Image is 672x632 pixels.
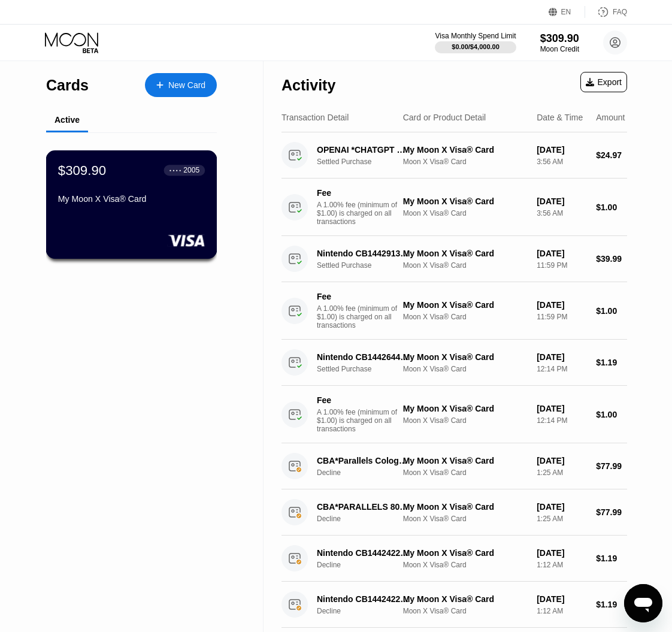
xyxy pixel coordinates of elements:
[403,416,527,425] div: Moon X Visa® Card
[403,313,527,321] div: Moon X Visa® Card
[537,456,586,465] div: [DATE]
[537,249,586,258] div: [DATE]
[281,236,627,282] div: Nintendo CB1442913333 800-2553700 USSettled PurchaseMy Moon X Visa® CardMoon X Visa® Card[DATE]11...
[403,561,527,569] div: Moon X Visa® Card
[537,515,586,523] div: 1:25 AM
[540,45,579,53] div: Moon Credit
[596,600,627,609] div: $1.19
[537,594,586,604] div: [DATE]
[183,166,199,174] div: 2005
[281,582,627,628] div: Nintendo CB1442422310 800-2553700 USDeclineMy Moon X Visa® CardMoon X Visa® Card[DATE]1:12 AM$1.19
[537,404,586,413] div: [DATE]
[47,151,216,258] div: $309.90● ● ● ●2005My Moon X Visa® Card
[596,410,627,419] div: $1.00
[281,489,627,536] div: CBA*PARALLELS 8007999570 DEDeclineMy Moon X Visa® CardMoon X Visa® Card[DATE]1:25 AM$77.99
[403,352,527,362] div: My Moon X Visa® Card
[537,209,586,217] div: 3:56 AM
[596,254,627,264] div: $39.99
[317,158,417,166] div: Settled Purchase
[549,6,585,18] div: EN
[317,395,401,405] div: Fee
[596,150,627,160] div: $24.97
[537,196,586,206] div: [DATE]
[281,113,349,122] div: Transaction Detail
[317,502,410,512] div: CBA*PARALLELS 8007999570 DE
[585,6,627,18] div: FAQ
[537,468,586,477] div: 1:25 AM
[435,32,516,40] div: Visa Monthly Spend Limit
[317,365,417,373] div: Settled Purchase
[613,8,627,16] div: FAQ
[317,292,401,301] div: Fee
[540,32,579,53] div: $309.90Moon Credit
[281,77,335,94] div: Activity
[169,168,181,172] div: ● ● ● ●
[596,358,627,367] div: $1.19
[281,536,627,582] div: Nintendo CB1442422310 800-2553700 USDeclineMy Moon X Visa® CardMoon X Visa® Card[DATE]1:12 AM$1.19
[55,115,80,125] div: Active
[168,80,205,90] div: New Card
[317,515,417,523] div: Decline
[596,306,627,316] div: $1.00
[596,461,627,471] div: $77.99
[403,607,527,615] div: Moon X Visa® Card
[281,179,627,236] div: FeeA 1.00% fee (minimum of $1.00) is charged on all transactionsMy Moon X Visa® CardMoon X Visa® ...
[537,502,586,512] div: [DATE]
[58,194,205,204] div: My Moon X Visa® Card
[58,162,106,178] div: $309.90
[317,594,410,604] div: Nintendo CB1442422310 800-2553700 US
[317,201,407,226] div: A 1.00% fee (minimum of $1.00) is charged on all transactions
[403,468,527,477] div: Moon X Visa® Card
[435,32,516,53] div: Visa Monthly Spend Limit$0.00/$4,000.00
[281,132,627,179] div: OPENAI *CHATGPT SUBSCR [PHONE_NUMBER] IESettled PurchaseMy Moon X Visa® CardMoon X Visa® Card[DAT...
[403,456,527,465] div: My Moon X Visa® Card
[317,249,410,258] div: Nintendo CB1442913333 800-2553700 US
[317,548,410,558] div: Nintendo CB1442422310 800-2553700 US
[403,365,527,373] div: Moon X Visa® Card
[537,352,586,362] div: [DATE]
[537,561,586,569] div: 1:12 AM
[596,113,625,122] div: Amount
[317,261,417,270] div: Settled Purchase
[317,561,417,569] div: Decline
[403,209,527,217] div: Moon X Visa® Card
[537,158,586,166] div: 3:56 AM
[561,8,571,16] div: EN
[403,594,527,604] div: My Moon X Visa® Card
[403,113,486,122] div: Card or Product Detail
[403,261,527,270] div: Moon X Visa® Card
[46,77,89,94] div: Cards
[317,188,401,198] div: Fee
[537,365,586,373] div: 12:14 PM
[624,584,662,622] iframe: Button to launch messaging window
[403,145,527,155] div: My Moon X Visa® Card
[403,249,527,258] div: My Moon X Visa® Card
[596,554,627,563] div: $1.19
[403,404,527,413] div: My Moon X Visa® Card
[537,607,586,615] div: 1:12 AM
[317,468,417,477] div: Decline
[281,443,627,489] div: CBA*Parallels Cologne DEDeclineMy Moon X Visa® CardMoon X Visa® Card[DATE]1:25 AM$77.99
[145,73,217,97] div: New Card
[317,352,410,362] div: Nintendo CB1442644003 800-2553700 US
[537,416,586,425] div: 12:14 PM
[403,196,527,206] div: My Moon X Visa® Card
[537,548,586,558] div: [DATE]
[403,502,527,512] div: My Moon X Visa® Card
[403,515,527,523] div: Moon X Visa® Card
[596,507,627,517] div: $77.99
[281,386,627,443] div: FeeA 1.00% fee (minimum of $1.00) is charged on all transactionsMy Moon X Visa® CardMoon X Visa® ...
[537,261,586,270] div: 11:59 PM
[317,607,417,615] div: Decline
[596,202,627,212] div: $1.00
[537,313,586,321] div: 11:59 PM
[537,300,586,310] div: [DATE]
[586,77,622,87] div: Export
[452,43,500,50] div: $0.00 / $4,000.00
[317,408,407,433] div: A 1.00% fee (minimum of $1.00) is charged on all transactions
[403,158,527,166] div: Moon X Visa® Card
[537,145,586,155] div: [DATE]
[403,548,527,558] div: My Moon X Visa® Card
[540,32,579,45] div: $309.90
